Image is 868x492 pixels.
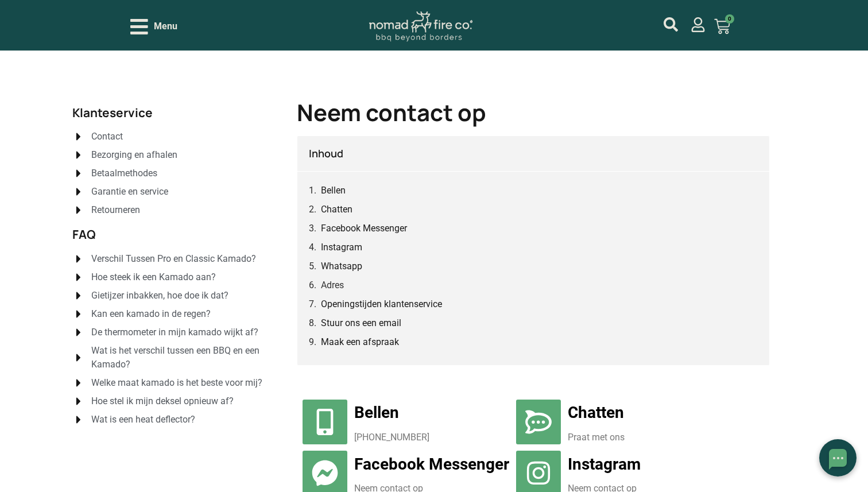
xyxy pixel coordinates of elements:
span: De thermometer in mijn kamado wijkt af? [88,326,258,339]
h2: Klanteservice [72,107,274,119]
span: Gietijzer inbakken, hoe doe ik dat? [88,289,228,303]
span: Retourneren [88,203,140,217]
span: Bezorging en afhalen [88,148,177,162]
img: Nomad Logo [369,11,472,42]
h4: Inhoud [309,148,757,160]
a: Wat is het verschil tussen een BBQ en een Kamado? [72,344,274,371]
span: Hoe stel ik mijn deksel opnieuw af? [88,394,234,408]
span: Kan een kamado in de regen? [88,307,211,321]
a: Facebook Messenger [354,455,509,474]
span: Wat is een heat deflector? [88,413,195,427]
a: Whatsapp [321,259,362,273]
a: Bellen [303,400,347,444]
span: Betaalmethodes [88,166,157,180]
a: Hoe stel ik mijn deksel opnieuw af? [72,394,274,408]
a: Bellen [354,403,399,422]
span: Wat is het verschil tussen een BBQ en een Kamado? [88,344,274,371]
h2: FAQ [72,228,274,241]
a: Chatten [321,202,352,216]
span: Menu [154,20,177,33]
a: Chatten [568,403,624,422]
div: Open/Close Menu [130,17,177,37]
a: Bellen [321,183,346,197]
a: Bezorging en afhalen [72,148,274,162]
a: Verschil Tussen Pro en Classic Kamado? [72,252,274,266]
a: Hoe steek ik een Kamado aan? [72,270,274,284]
span: 0 [725,14,734,24]
a: mijn account [691,17,706,32]
a: Maak een afspraak [321,335,399,349]
a: Betaalmethodes [72,166,274,180]
a: De thermometer in mijn kamado wijkt af? [72,326,274,339]
a: Chatten [516,400,561,444]
span: Verschil Tussen Pro en Classic Kamado? [88,252,256,266]
a: Instagram [321,240,362,254]
a: Stuur ons een email [321,316,401,330]
span: Hoe steek ik een Kamado aan? [88,270,216,284]
a: Contact [72,130,274,144]
a: Welke maat kamado is het beste voor mij? [72,376,274,390]
a: Wat is een heat deflector? [72,413,274,427]
a: Openingstijden klantenservice [321,297,442,311]
span: Welke maat kamado is het beste voor mij? [88,376,262,390]
a: Adres [321,278,344,292]
a: 0 [700,11,744,41]
span: Garantie en service [88,185,168,199]
a: Facebook Messenger [321,221,407,235]
a: Gietijzer inbakken, hoe doe ik dat? [72,289,274,303]
a: mijn account [664,17,678,32]
a: Retourneren [72,203,274,217]
p: [PHONE_NUMBER] [354,431,510,444]
a: Kan een kamado in de regen? [72,307,274,321]
h1: Neem contact op [297,101,769,124]
a: Garantie en service [72,185,274,199]
span: Contact [88,130,123,144]
a: Instagram [568,455,641,474]
p: Praat met ons [568,431,723,444]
